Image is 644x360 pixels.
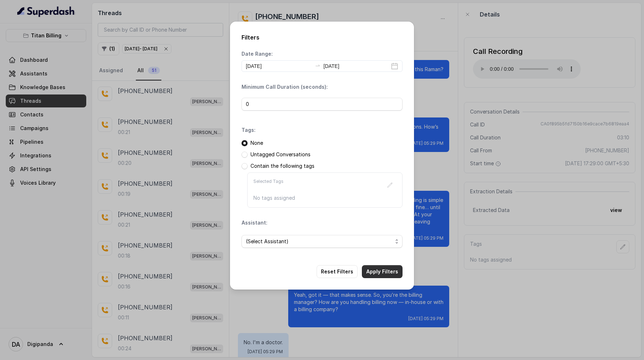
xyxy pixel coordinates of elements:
p: Assistant: [241,219,267,226]
p: Date Range: [241,50,273,57]
span: to [315,63,321,68]
button: (Select Assistant) [241,235,402,248]
p: None [250,139,263,147]
span: (Select Assistant) [246,237,392,246]
input: End date [323,62,390,70]
p: Untagged Conversations [250,151,310,158]
p: No tags assigned [253,194,396,202]
input: Start date [246,62,312,70]
button: Reset Filters [317,265,358,278]
button: Apply Filters [362,265,402,278]
p: Contain the following tags [250,162,314,170]
p: Selected Tags [253,179,284,191]
span: swap-right [315,63,321,68]
p: Minimum Call Duration (seconds): [241,83,328,91]
h2: Filters [241,33,402,42]
p: Tags: [241,126,256,134]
